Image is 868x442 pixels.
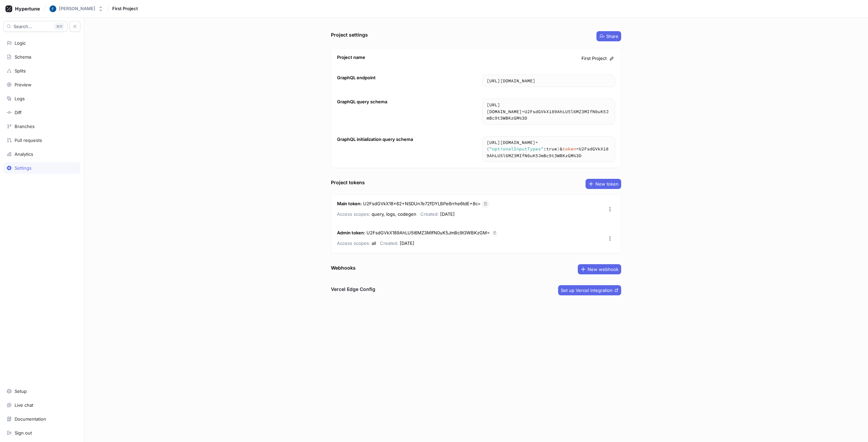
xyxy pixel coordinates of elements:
[15,416,46,422] div: Documentation
[15,151,33,157] div: Analytics
[14,24,32,28] span: Search...
[112,6,138,11] span: First Project
[15,124,35,129] div: Branches
[15,138,42,143] div: Pull requests
[482,136,615,162] textarea: https://[DOMAIN_NAME]/schema?body={"optionalInputTypes":true}&token=U2FsdGVkX189AhLU5l6MZ3MIfN0uK...
[50,5,56,12] img: User
[54,23,64,30] div: K
[561,288,613,292] span: Set up Vercel integration
[15,96,25,101] div: Logs
[337,136,413,143] div: GraphQL initialization query schema
[337,230,365,235] strong: Admin token :
[380,239,414,247] p: [DATE]
[331,286,375,293] h3: Vercel Edge Config
[337,211,370,217] span: Access scopes:
[337,201,362,206] strong: Main token :
[337,210,416,218] p: query, logs, codegen
[15,54,31,60] div: Schema
[595,182,618,186] span: New token
[15,82,32,87] div: Preview
[596,31,621,41] button: Share
[337,99,387,105] div: GraphQL query schema
[586,179,621,189] button: New token
[420,210,455,218] p: [DATE]
[482,75,615,87] textarea: [URL][DOMAIN_NAME]
[337,75,376,81] div: GraphQL endpoint
[380,240,398,246] span: Created:
[363,201,481,206] span: U2FsdGVkX18x62+NSDUn7e72fDYLBPe6rrhe6tdE+8c=
[367,230,490,235] span: U2FsdGVkX189AhLU5l6MZ3MIfN0uK5JmBc9t3WBKzGM=
[337,240,370,246] span: Access scopes:
[581,55,607,62] span: First Project
[331,264,356,271] div: Webhooks
[3,21,67,32] button: Search...K
[558,285,621,295] button: Set up Vercel integration
[15,388,27,394] div: Setup
[15,402,33,408] div: Live chat
[15,110,22,115] div: Diff
[3,413,80,425] a: Documentation
[15,68,26,73] div: Splits
[337,54,365,61] div: Project name
[578,264,621,274] button: New webhook
[59,6,95,12] div: [PERSON_NAME]
[331,31,368,38] div: Project settings
[420,211,439,217] span: Created:
[15,165,32,171] div: Settings
[47,3,106,15] button: User[PERSON_NAME]
[337,239,376,247] p: all
[15,430,32,436] div: Sign out
[588,267,618,271] span: New webhook
[331,179,365,186] div: Project tokens
[606,34,618,38] span: Share
[15,40,26,46] div: Logic
[482,99,615,124] textarea: [URL][DOMAIN_NAME]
